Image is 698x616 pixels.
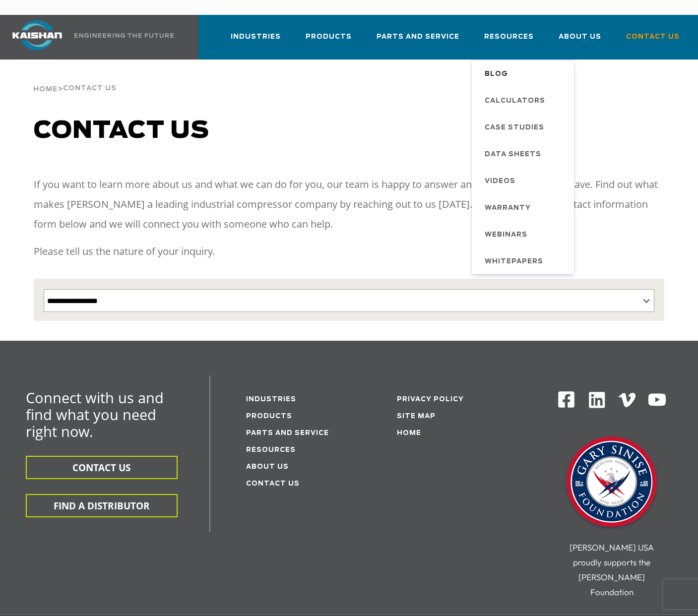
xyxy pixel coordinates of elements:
img: Vimeo [619,393,635,407]
span: Calculators [485,93,545,110]
p: Please tell us the nature of your inquiry. [34,242,664,261]
a: Products [306,24,352,58]
a: Privacy Policy [397,396,464,403]
span: Blog [485,66,508,83]
span: Industries [231,31,281,43]
span: Contact us [34,119,209,143]
img: Facebook [557,390,575,409]
a: Whitepapers [475,247,574,274]
a: Calculators [475,87,574,114]
span: Videos [485,173,515,190]
span: Data Sheets [485,146,541,163]
span: Contact Us [63,85,117,92]
a: Videos [475,167,574,194]
span: Connect with us and find what you need right now. [26,388,164,441]
a: About Us [246,464,289,470]
a: Home [33,84,58,93]
img: Linkedin [587,390,607,410]
a: Resources [484,24,534,58]
span: Warranty [485,200,531,217]
button: FIND A DISTRIBUTOR [26,494,178,517]
span: Parts and Service [377,31,459,43]
a: Warranty [475,194,574,221]
span: About Us [559,31,601,43]
span: Contact Us [626,31,680,43]
img: Engineering the future [74,33,174,38]
a: Blog [475,60,574,87]
span: [PERSON_NAME] USA proudly supports the [PERSON_NAME] Foundation [570,542,654,597]
span: Case Studies [485,120,544,136]
img: Youtube [647,390,667,410]
a: Contact Us [246,481,300,487]
a: About Us [559,24,601,58]
a: Parts and service [246,430,329,436]
a: Case Studies [475,114,574,140]
a: Webinars [475,221,574,247]
span: Whitepapers [485,253,543,270]
a: Site Map [397,413,436,420]
span: Resources [484,31,534,43]
button: CONTACT US [26,456,178,479]
a: Parts and Service [377,24,459,58]
a: Industries [246,396,296,403]
p: If you want to learn more about us and what we can do for you, our team is happy to answer any qu... [34,175,664,234]
a: Industries [231,24,281,58]
a: Contact Us [626,24,680,58]
a: Products [246,413,292,420]
div: > [33,60,117,97]
a: Data Sheets [475,140,574,167]
a: Home [397,430,421,436]
img: Gary Sinise Foundation [562,433,661,533]
a: Resources [246,447,296,453]
span: Home [33,86,58,93]
span: Webinars [485,227,527,244]
span: Products [306,31,352,43]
